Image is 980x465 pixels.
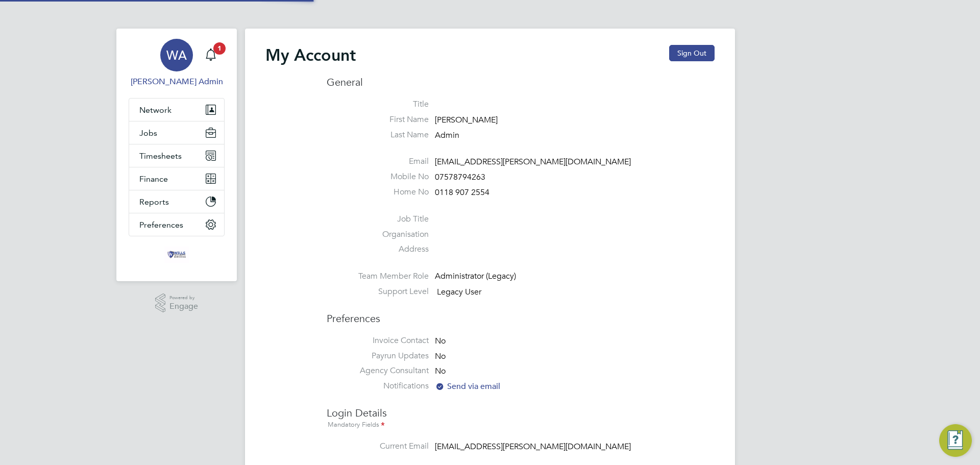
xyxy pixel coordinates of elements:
label: Team Member Role [327,271,429,282]
span: 07578794263 [435,172,485,182]
label: Support Level [327,286,429,297]
label: Job Title [327,214,429,225]
span: No [435,366,446,377]
label: Mobile No [327,172,429,182]
span: Timesheets [139,151,182,161]
button: Finance [129,167,224,190]
h3: General [327,76,715,89]
button: Reports [129,190,224,213]
h2: My Account [265,45,356,65]
span: [PERSON_NAME] [435,115,498,125]
a: 1 [201,39,221,71]
div: Mandatory Fields [327,420,715,431]
span: No [435,336,446,346]
button: Timesheets [129,144,224,167]
span: 1 [213,42,226,55]
span: Network [139,105,171,115]
button: Network [129,99,224,121]
label: Home No [327,187,429,198]
span: 0118 907 2554 [435,187,489,198]
label: Address [327,244,429,255]
span: No [435,351,446,361]
label: Notifications [327,381,429,391]
a: Powered byEngage [155,293,199,313]
span: Send via email [435,381,500,391]
span: Wills Admin [129,76,225,88]
label: Payrun Updates [327,351,429,361]
span: Preferences [139,220,183,230]
button: Preferences [129,213,224,236]
label: Agency Consultant [327,365,429,376]
a: Go to home page [129,247,225,263]
span: Reports [139,197,169,207]
h3: Preferences [327,302,715,325]
label: Organisation [327,229,429,240]
img: wills-security-logo-retina.png [164,247,189,263]
span: Legacy User [437,287,481,297]
h3: Login Details [327,396,715,431]
label: First Name [327,114,429,125]
label: Last Name [327,130,429,140]
span: [EMAIL_ADDRESS][PERSON_NAME][DOMAIN_NAME] [435,157,631,167]
span: Engage [169,302,198,311]
label: Current Email [327,441,429,452]
span: Jobs [139,128,157,138]
label: Invoice Contact [327,335,429,346]
span: Powered by [169,293,198,302]
span: [EMAIL_ADDRESS][PERSON_NAME][DOMAIN_NAME] [435,442,631,452]
span: Admin [435,130,459,140]
button: Jobs [129,121,224,144]
nav: Main navigation [116,29,237,281]
a: WA[PERSON_NAME] Admin [129,39,225,88]
span: Finance [139,174,168,184]
label: Title [327,99,429,110]
div: Administrator (Legacy) [435,271,532,282]
label: Email [327,156,429,167]
button: Sign Out [669,45,715,61]
button: Engage Resource Center [939,424,972,457]
span: WA [166,48,187,62]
